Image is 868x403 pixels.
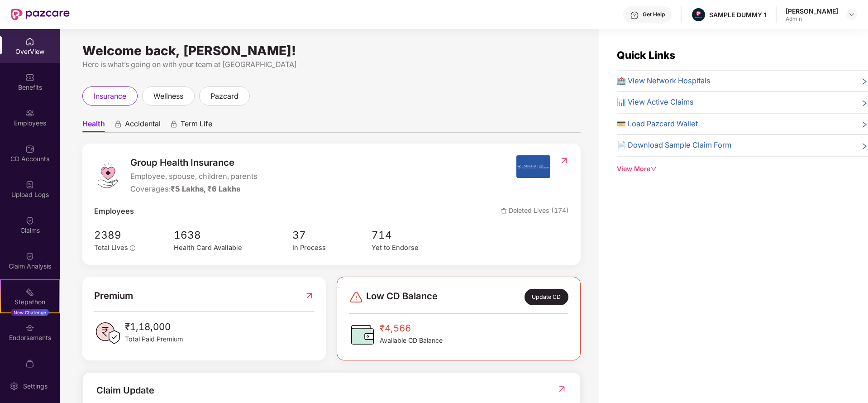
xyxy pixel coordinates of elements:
span: wellness [153,91,183,102]
img: logo [94,162,121,189]
span: right [861,120,868,130]
span: Health [82,119,105,132]
span: Term Life [181,119,212,132]
img: svg+xml;base64,PHN2ZyBpZD0iRGFuZ2VyLTMyeDMyIiB4bWxucz0iaHR0cDovL3d3dy53My5vcmcvMjAwMC9zdmciIHdpZH... [349,290,363,304]
span: ₹5 Lakhs, ₹6 Lakhs [171,184,240,193]
span: 714 [372,227,451,243]
span: 1638 [174,227,292,243]
span: Employees [94,206,134,217]
span: Available CD Balance [380,336,443,345]
div: Yet to Endorse [372,243,451,253]
img: svg+xml;base64,PHN2ZyBpZD0iQ0RfQWNjb3VudHMiIGRhdGEtbmFtZT0iQ0QgQWNjb3VudHMiIHhtbG5zPSJodHRwOi8vd3... [25,144,34,154]
span: 2389 [94,227,153,243]
img: svg+xml;base64,PHN2ZyBpZD0iRW5kb3JzZW1lbnRzIiB4bWxucz0iaHR0cDovL3d3dy53My5vcmcvMjAwMC9zdmciIHdpZH... [25,323,34,332]
span: ₹4,566 [380,321,443,336]
img: svg+xml;base64,PHN2ZyBpZD0iRW1wbG95ZWVzIiB4bWxucz0iaHR0cDovL3d3dy53My5vcmcvMjAwMC9zdmciIHdpZHRoPS... [25,109,34,118]
span: Total Paid Premium [125,334,183,344]
span: right [861,77,868,87]
div: View More [617,164,868,174]
span: pazcard [210,91,238,102]
img: New Pazcare Logo [11,9,70,20]
div: Update CD [525,289,568,305]
img: svg+xml;base64,PHN2ZyBpZD0iTXlfT3JkZXJzIiBkYXRhLW5hbWU9Ik15IE9yZGVycyIgeG1sbnM9Imh0dHA6Ly93d3cudz... [25,359,34,368]
img: svg+xml;base64,PHN2ZyBpZD0iQ2xhaW0iIHhtbG5zPSJodHRwOi8vd3d3LnczLm9yZy8yMDAwL3N2ZyIgd2lkdGg9IjIwIi... [25,216,34,225]
div: Here is what’s going on with your team at [GEOGRAPHIC_DATA] [82,59,581,70]
img: svg+xml;base64,PHN2ZyBpZD0iRHJvcGRvd24tMzJ4MzIiIHhtbG5zPSJodHRwOi8vd3d3LnczLm9yZy8yMDAwL3N2ZyIgd2... [848,11,855,18]
span: Premium [94,288,133,303]
img: RedirectIcon [305,288,314,303]
div: Admin [786,15,838,23]
div: Settings [20,382,50,391]
div: Coverages: [130,183,258,195]
img: RedirectIcon [557,384,567,393]
img: svg+xml;base64,PHN2ZyBpZD0iSGVscC0zMngzMiIgeG1sbnM9Imh0dHA6Ly93d3cudzMub3JnLzIwMDAvc3ZnIiB3aWR0aD... [630,11,639,20]
div: New Challenge [11,309,49,316]
span: 🏥 View Network Hospitals [617,75,711,87]
div: [PERSON_NAME] [786,7,838,15]
div: Stepathon [1,297,59,307]
span: 37 [292,227,372,243]
div: animation [114,120,122,128]
img: svg+xml;base64,PHN2ZyBpZD0iSG9tZSIgeG1sbnM9Imh0dHA6Ly93d3cudzMub3JnLzIwMDAvc3ZnIiB3aWR0aD0iMjAiIG... [25,37,34,46]
span: right [861,98,868,108]
img: CDBalanceIcon [349,321,376,348]
span: 📊 View Active Claims [617,96,694,108]
span: down [650,166,657,172]
span: Employee, spouse, children, parents [130,171,258,182]
img: deleteIcon [501,208,507,214]
span: Deleted Lives (174) [501,206,569,217]
span: right [861,141,868,151]
img: insurerIcon [516,155,550,178]
img: PaidPremiumIcon [94,320,121,347]
img: svg+xml;base64,PHN2ZyBpZD0iU2V0dGluZy0yMHgyMCIgeG1sbnM9Imh0dHA6Ly93d3cudzMub3JnLzIwMDAvc3ZnIiB3aW... [10,382,19,391]
span: info-circle [130,245,135,251]
div: SAMPLE DUMMY 1 [709,10,767,19]
div: Claim Update [96,384,154,398]
img: svg+xml;base64,PHN2ZyBpZD0iVXBsb2FkX0xvZ3MiIGRhdGEtbmFtZT0iVXBsb2FkIExvZ3MiIHhtbG5zPSJodHRwOi8vd3... [25,180,34,189]
span: Total Lives [94,244,128,252]
div: animation [170,120,178,128]
div: Welcome back, [PERSON_NAME]! [82,47,581,54]
span: ₹1,18,000 [125,320,183,334]
span: Accidental [125,119,161,132]
span: Quick Links [617,49,675,61]
span: 💳 Load Pazcard Wallet [617,118,698,130]
img: svg+xml;base64,PHN2ZyB4bWxucz0iaHR0cDovL3d3dy53My5vcmcvMjAwMC9zdmciIHdpZHRoPSIyMSIgaGVpZ2h0PSIyMC... [25,288,34,297]
div: In Process [292,243,372,253]
span: insurance [94,91,126,102]
img: Pazcare_Alternative_logo-01-01.png [692,8,705,21]
img: svg+xml;base64,PHN2ZyBpZD0iQmVuZWZpdHMiIHhtbG5zPSJodHRwOi8vd3d3LnczLm9yZy8yMDAwL3N2ZyIgd2lkdGg9Ij... [25,73,34,82]
img: RedirectIcon [559,156,569,165]
span: 📄 Download Sample Claim Form [617,139,731,151]
span: Low CD Balance [366,289,438,305]
img: svg+xml;base64,PHN2ZyBpZD0iQ2xhaW0iIHhtbG5zPSJodHRwOi8vd3d3LnczLm9yZy8yMDAwL3N2ZyIgd2lkdGg9IjIwIi... [25,252,34,261]
div: Get Help [643,11,665,18]
div: Health Card Available [174,243,292,253]
span: Group Health Insurance [130,155,258,170]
